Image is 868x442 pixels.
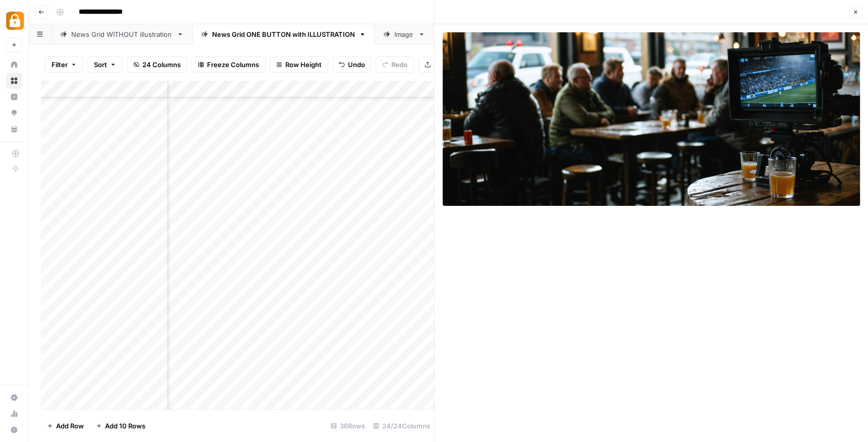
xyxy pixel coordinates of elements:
[191,57,266,73] button: Freeze Columns
[142,60,181,70] span: 24 Columns
[71,29,173,39] div: News Grid WITHOUT illustration
[285,60,322,70] span: Row Height
[270,57,328,73] button: Row Height
[6,406,22,422] a: Usage
[391,60,407,70] span: Redo
[375,24,434,44] a: Image
[394,29,414,39] div: Image
[6,8,22,33] button: Workspace: Adzz
[90,418,151,434] button: Add 10 Rows
[376,57,414,73] button: Redo
[327,418,369,434] div: 36 Rows
[52,60,68,70] span: Filter
[87,57,123,73] button: Sort
[6,12,24,30] img: Adzz Logo
[6,422,22,438] button: Help + Support
[348,60,365,70] span: Undo
[6,89,22,105] a: Insights
[105,421,145,431] span: Add 10 Rows
[212,29,355,39] div: News Grid ONE BUTTON with ILLUSTRATION
[332,57,372,73] button: Undo
[56,421,84,431] span: Add Row
[418,57,476,73] button: Export CSV
[6,121,22,137] a: Your Data
[6,390,22,406] a: Settings
[6,57,22,73] a: Home
[207,60,259,70] span: Freeze Columns
[443,32,860,206] img: Row/Cell
[94,60,107,70] span: Sort
[192,24,375,44] a: News Grid ONE BUTTON with ILLUSTRATION
[45,57,83,73] button: Filter
[6,105,22,121] a: Opportunities
[41,418,90,434] button: Add Row
[52,24,192,44] a: News Grid WITHOUT illustration
[6,73,22,89] a: Browse
[127,57,187,73] button: 24 Columns
[369,418,434,434] div: 24/24 Columns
